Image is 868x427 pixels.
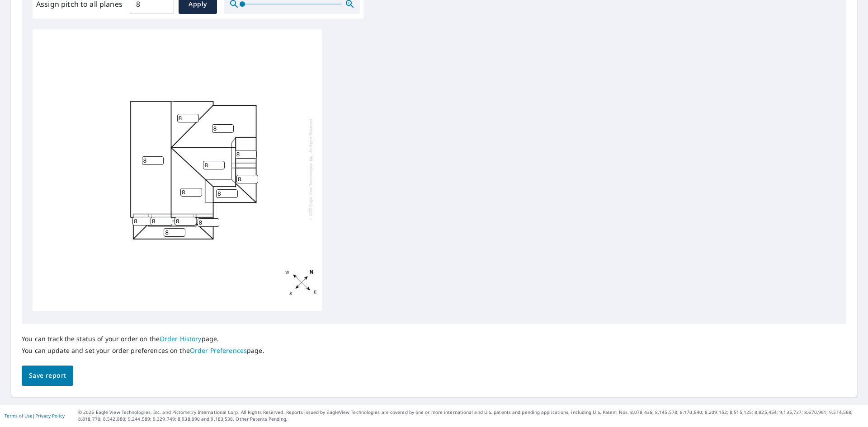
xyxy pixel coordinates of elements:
[160,334,202,343] a: Order History
[22,335,264,343] p: You can track the status of your order on the page.
[35,413,65,419] a: Privacy Policy
[22,347,264,355] p: You can update and set your order preferences on the page.
[5,413,33,419] a: Terms of Use
[29,370,66,381] span: Save report
[5,413,65,418] p: |
[78,409,863,422] p: © 2025 Eagle View Technologies, Inc. and Pictometry International Corp. All Rights Reserved. Repo...
[22,366,73,386] button: Save report
[190,346,247,355] a: Order Preferences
